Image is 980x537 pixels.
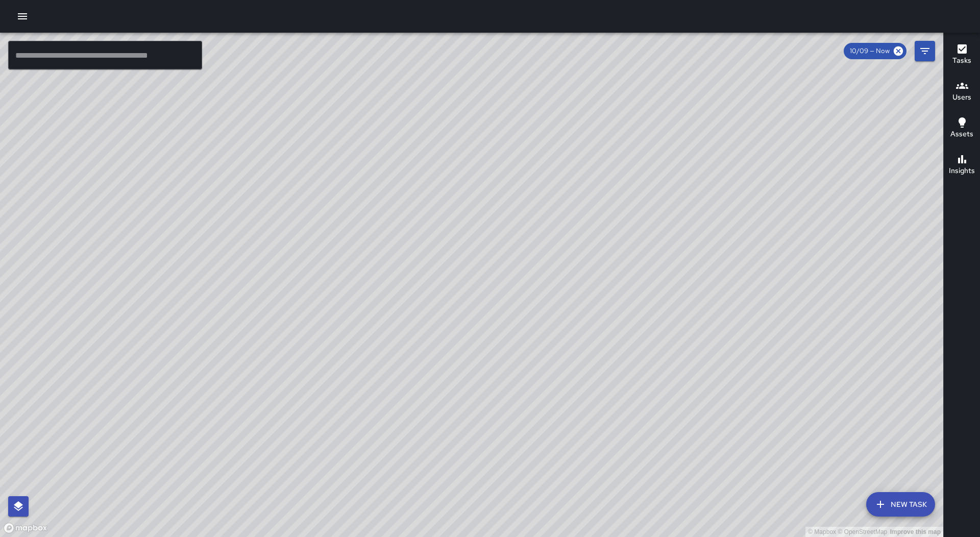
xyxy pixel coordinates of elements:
[944,37,980,74] button: Tasks
[844,46,896,56] span: 10/09 — Now
[915,41,935,61] button: Filters
[949,165,975,177] h6: Insights
[952,92,971,103] h6: Users
[844,43,906,59] div: 10/09 — Now
[944,74,980,110] button: Users
[944,147,980,184] button: Insights
[952,55,971,66] h6: Tasks
[944,110,980,147] button: Assets
[950,129,973,140] h6: Assets
[866,492,935,517] button: New Task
